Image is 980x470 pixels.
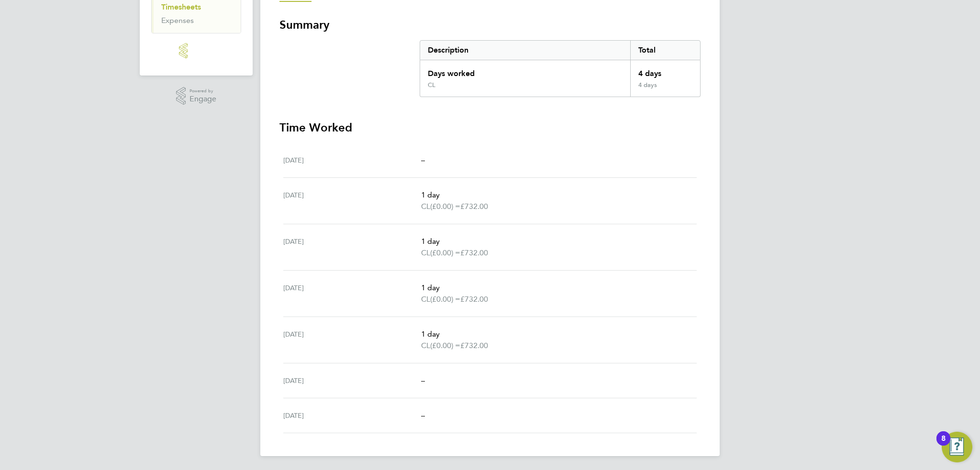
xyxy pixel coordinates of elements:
div: [DATE] [283,375,421,386]
a: Timesheets [161,2,201,11]
div: [DATE] [283,328,421,351]
span: £732.00 [460,295,488,304]
span: (£0.00) = [430,248,460,257]
div: [DATE] [283,236,421,259]
span: £732.00 [460,341,488,350]
p: 1 day [421,282,689,294]
div: [DATE] [283,154,421,166]
img: engage-logo-retina.png [179,43,213,58]
div: 8 [941,438,946,451]
span: (£0.00) = [430,295,460,304]
h3: Time Worked [279,120,701,135]
span: Engage [189,95,216,103]
div: 4 days [630,60,700,81]
button: Open Resource Center, 8 new notifications [942,432,972,462]
span: (£0.00) = [430,341,460,350]
span: Powered by [189,87,216,95]
a: Go to home page [151,43,241,58]
span: £732.00 [460,202,488,211]
span: CL [421,340,430,351]
a: Expenses [161,16,194,25]
span: CL [421,201,430,212]
span: CL [421,247,430,259]
p: 1 day [421,328,689,340]
div: [DATE] [283,189,421,212]
p: 1 day [421,189,689,201]
div: Description [420,41,630,60]
a: Powered byEngage [176,87,217,105]
span: (£0.00) = [430,202,460,211]
div: Summary [420,40,701,97]
div: CL [428,81,435,89]
span: £732.00 [460,248,488,257]
h3: Summary [279,17,701,33]
div: Total [630,41,700,60]
span: – [421,155,425,164]
div: Days worked [420,60,630,81]
span: – [421,411,425,420]
p: 1 day [421,236,689,247]
section: Timesheet [279,17,701,433]
span: – [421,376,425,385]
div: 4 days [630,81,700,97]
span: CL [421,294,430,305]
div: [DATE] [283,410,421,421]
div: [DATE] [283,282,421,305]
